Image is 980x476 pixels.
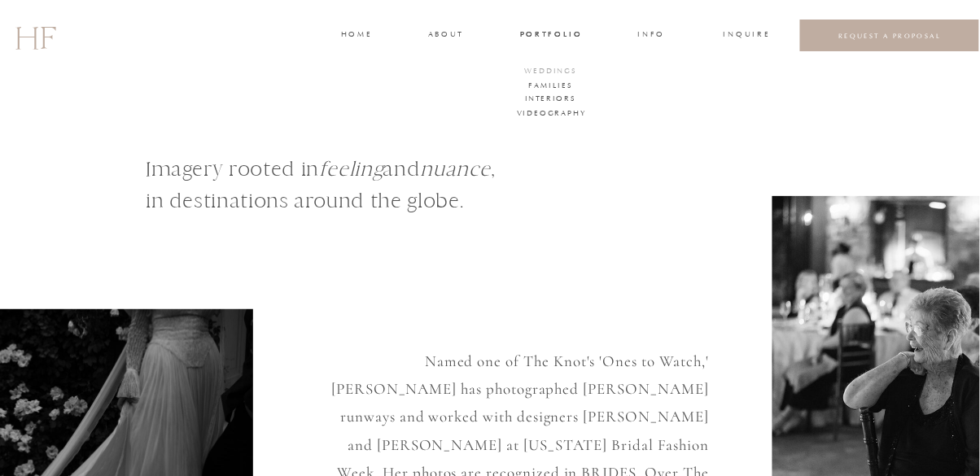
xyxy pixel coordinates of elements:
[527,80,575,94] a: FAMILIES
[525,93,574,107] a: Interiors
[341,28,371,43] a: home
[520,28,581,43] a: portfolio
[319,156,383,181] i: feeling
[724,28,768,43] a: INQUIRE
[523,65,580,80] a: WEDDINGS
[146,153,585,239] h1: Imagery rooted in and , in destinations around the globe.
[637,28,667,43] a: INFO
[15,12,55,59] a: HF
[421,156,492,181] i: nuance
[813,31,967,40] a: REQUEST A PROPOSAL
[428,28,462,43] a: about
[517,107,581,122] a: VIDEOGRAPHY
